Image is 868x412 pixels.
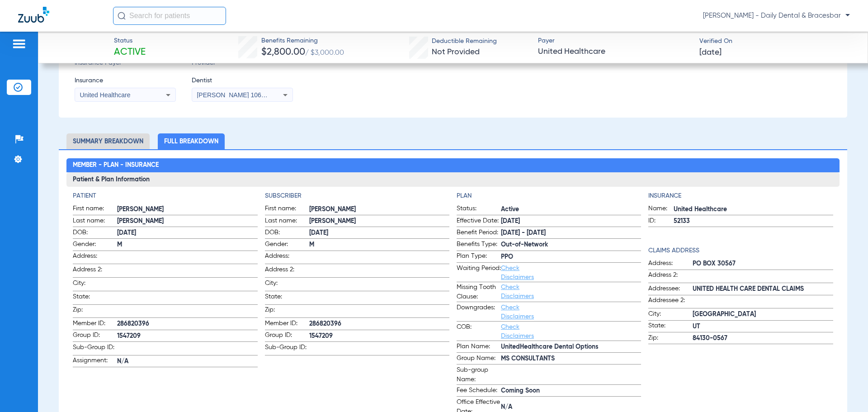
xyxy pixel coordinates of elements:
span: Group ID: [265,331,309,341]
span: 286820396 [117,319,257,329]
span: PPO [501,252,641,262]
span: Sub-Group ID: [73,343,117,355]
a: Check Disclaimers [501,284,534,299]
span: 286820396 [309,319,449,329]
span: Name: [648,204,674,215]
h4: Insurance [648,191,833,201]
span: Missing Tooth Clause: [457,283,501,302]
span: Address: [265,251,309,264]
span: Benefit Period: [457,228,501,239]
img: Search Icon [118,12,126,20]
span: Waiting Period: [457,264,501,282]
span: UnitedHealthcare Dental Options [501,342,641,352]
span: Group Name: [457,354,501,365]
span: ID: [648,216,674,227]
h3: Patient & Plan Information [66,172,839,187]
span: City: [648,309,693,320]
span: Address 2: [648,270,693,283]
span: United Healthcare [538,46,692,57]
span: MS CONSULTANTS [501,354,641,364]
span: Benefits Remaining [261,36,344,46]
span: Not Provided [432,48,480,56]
span: UNITED HEALTH CARE DENTAL CLAIMS [693,284,833,294]
span: 84130-0567 [693,334,833,343]
span: First name: [265,204,309,215]
span: Address 2: [73,265,117,277]
a: Check Disclaimers [501,324,534,339]
span: Zip: [73,305,117,317]
a: Check Disclaimers [501,304,534,320]
span: PO BOX 30567 [693,259,833,269]
span: [GEOGRAPHIC_DATA] [693,310,833,319]
span: Insurance [75,76,176,85]
span: State: [648,321,693,332]
li: Full Breakdown [158,133,225,149]
span: 52133 [674,217,833,226]
span: Fee Schedule: [457,386,501,397]
span: City: [73,279,117,291]
span: United Healthcare [674,205,833,214]
span: UT [693,322,833,331]
span: Dentist [192,76,293,85]
span: [DATE] [699,47,722,58]
span: [PERSON_NAME] [117,205,257,214]
span: Member ID: [265,319,309,330]
span: [PERSON_NAME] 1063932010 [197,91,286,99]
span: Status [114,36,146,46]
span: State: [73,292,117,304]
h4: Patient [73,191,257,201]
span: Plan Name: [457,342,501,353]
span: Group ID: [73,331,117,341]
span: First name: [73,204,117,215]
span: Last name: [265,216,309,227]
span: United Healthcare [80,91,130,99]
span: City: [265,279,309,291]
li: Summary Breakdown [66,133,150,149]
h4: Plan [457,191,641,201]
span: DOB: [265,228,309,239]
span: Address 2: [265,265,309,277]
span: [DATE] [501,217,641,226]
span: Payer [538,36,692,46]
span: Sub-group Name: [457,365,501,384]
span: [PERSON_NAME] [117,217,257,226]
span: Deductible Remaining [432,37,497,46]
span: Coming Soon [501,386,641,396]
span: Addressee 2: [648,296,693,308]
span: M [117,240,257,250]
span: [PERSON_NAME] [309,217,449,226]
span: 1547209 [117,331,257,341]
h2: Member - Plan - Insurance [66,158,839,173]
app-breakdown-title: Claims Address [648,246,833,256]
span: Addressee: [648,284,693,295]
span: State: [265,292,309,304]
span: Plan Type: [457,251,501,262]
span: Member ID: [73,319,117,330]
span: / $3,000.00 [305,49,344,57]
span: Downgrades: [457,303,501,321]
img: hamburger-icon [12,38,26,49]
span: Effective Date: [457,216,501,227]
span: Last name: [73,216,117,227]
span: DOB: [73,228,117,239]
input: Search for patients [113,7,226,25]
img: Zuub Logo [18,7,49,23]
span: Address: [648,259,693,270]
span: [PERSON_NAME] - Daily Dental & Bracesbar [703,11,850,20]
span: N/A [117,357,257,366]
h4: Subscriber [265,191,449,201]
span: [DATE] - [DATE] [501,228,641,238]
span: Gender: [73,240,117,251]
span: Active [114,46,146,59]
span: Address: [73,251,117,264]
span: Verified On [699,37,853,46]
span: Zip: [265,305,309,317]
span: Benefits Type: [457,240,501,251]
span: Gender: [265,240,309,251]
span: Assignment: [73,356,117,367]
span: 1547209 [309,331,449,341]
span: N/A [501,403,641,412]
